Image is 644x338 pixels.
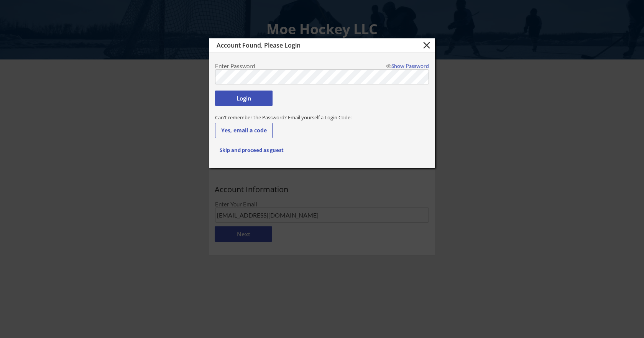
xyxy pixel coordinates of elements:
[215,114,429,121] div: Can't remember the Password? Email yourself a Login Code:
[420,40,433,51] button: close
[215,142,288,158] button: Skip and proceed as guest
[215,123,273,138] button: Yes, email a code
[215,63,382,69] div: Enter Password
[383,63,429,69] div: Show Password
[215,91,273,106] button: Login
[217,42,399,49] div: Account Found, Please Login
